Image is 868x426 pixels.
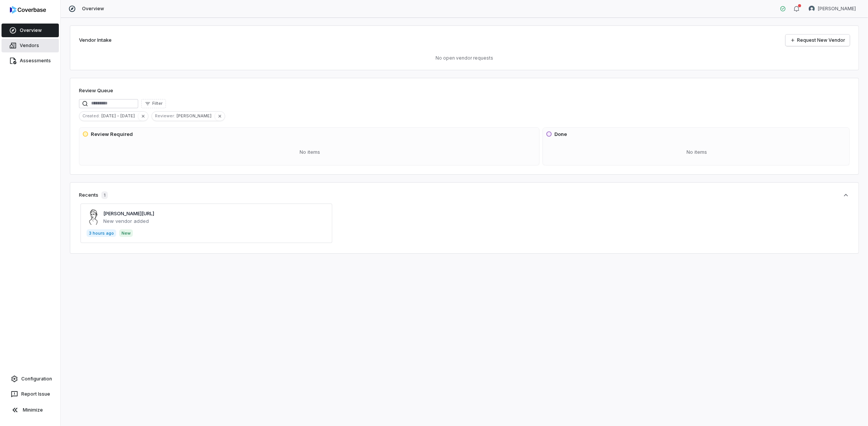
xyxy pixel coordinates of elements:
span: Overview [82,6,104,12]
span: Reviewer : [152,112,177,119]
a: Request New Vendor [786,35,850,46]
h1: Review Queue [79,87,113,95]
a: Configuration [3,372,57,386]
a: Overview [2,24,59,37]
span: Created : [79,112,101,119]
div: No items [546,142,848,162]
img: logo-D7KZi-bG.svg [10,6,46,14]
h2: Vendor Intake [79,36,112,44]
h3: Done [554,131,567,138]
span: [PERSON_NAME] [818,6,856,12]
a: [PERSON_NAME][URL] [103,210,154,216]
button: Minimize [3,402,57,418]
button: Filter [141,99,166,108]
h3: Review Required [91,131,133,138]
span: [DATE] - [DATE] [101,112,138,119]
button: Recents1 [79,191,850,199]
a: Vendors [2,39,59,52]
p: No open vendor requests [79,55,850,61]
img: Shaun Angley avatar [809,6,815,12]
button: Report Issue [3,387,57,401]
div: Recents [79,191,108,199]
span: 1 [101,191,108,199]
button: Shaun Angley avatar[PERSON_NAME] [804,3,860,14]
span: Filter [152,101,163,106]
a: Assessments [2,54,59,68]
span: [PERSON_NAME] [177,112,215,119]
div: No items [82,142,538,162]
